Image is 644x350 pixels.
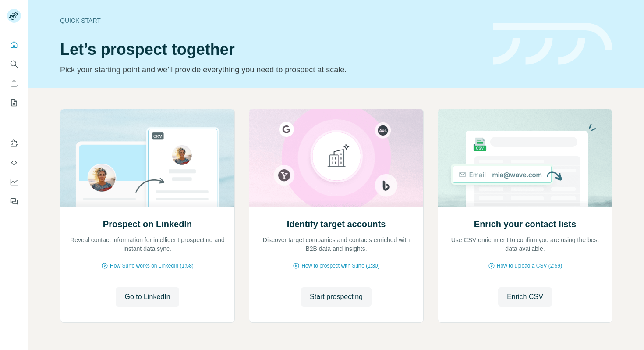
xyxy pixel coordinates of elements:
span: Enrich CSV [507,292,543,302]
img: Enrich your contact lists [438,109,612,207]
span: How to prospect with Surfe (1:30) [301,262,379,270]
img: Identify target accounts [249,109,424,207]
button: Start prospecting [301,287,372,307]
button: My lists [7,95,21,111]
button: Go to LinkedIn [116,287,179,307]
img: Prospect on LinkedIn [60,109,235,207]
h2: Identify target accounts [287,218,386,230]
img: banner [493,23,612,65]
p: Reveal contact information for intelligent prospecting and instant data sync. [69,236,226,253]
div: Quick start [60,16,482,25]
button: Enrich CSV [7,75,21,91]
button: Dashboard [7,174,21,190]
button: Feedback [7,193,21,209]
button: Use Surfe API [7,155,21,171]
h1: Let’s prospect together [60,41,482,58]
button: Enrich CSV [498,287,552,307]
span: Go to LinkedIn [124,292,170,302]
span: How Surfe works on LinkedIn (1:58) [110,262,194,270]
span: How to upload a CSV (2:59) [497,262,562,270]
p: Discover target companies and contacts enriched with B2B data and insights. [258,236,414,253]
h2: Enrich your contact lists [474,218,576,230]
span: Start prospecting [310,292,363,302]
p: Pick your starting point and we’ll provide everything you need to prospect at scale. [60,64,482,76]
h2: Prospect on LinkedIn [103,218,192,230]
button: Quick start [7,37,21,53]
button: Use Surfe on LinkedIn [7,136,21,151]
p: Use CSV enrichment to confirm you are using the best data available. [447,236,603,253]
button: Search [7,56,21,72]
